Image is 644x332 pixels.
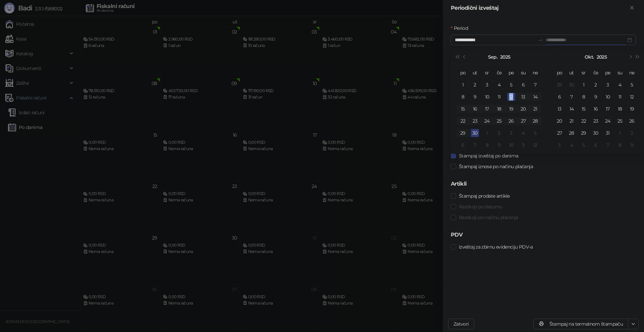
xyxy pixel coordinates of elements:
td: 2025-09-28 [529,115,541,127]
div: 13 [555,105,563,113]
div: 8 [580,93,588,101]
div: 1 [616,129,624,137]
div: 29 [459,129,467,137]
td: 2025-09-08 [457,91,469,103]
td: 2025-10-03 [602,79,614,91]
div: 16 [471,105,479,113]
div: 21 [531,105,539,113]
th: če [590,67,602,79]
td: 2025-10-12 [529,139,541,151]
td: 2025-10-05 [626,79,638,91]
td: 2025-09-03 [481,79,493,91]
div: 15 [459,105,467,113]
div: 5 [628,81,636,89]
th: su [517,67,529,79]
div: 5 [507,81,515,89]
td: 2025-10-09 [493,139,505,151]
td: 2025-09-26 [505,115,517,127]
div: 16 [592,105,600,113]
td: 2025-09-30 [566,79,578,91]
div: 10 [604,93,612,101]
td: 2025-10-07 [566,91,578,103]
td: 2025-09-09 [469,91,481,103]
th: sr [481,67,493,79]
div: 22 [459,117,467,125]
div: 15 [580,105,588,113]
td: 2025-10-11 [517,139,529,151]
td: 2025-10-06 [457,139,469,151]
td: 2025-09-06 [517,79,529,91]
td: 2025-10-03 [505,127,517,139]
div: 12 [628,93,636,101]
td: 2025-11-01 [614,127,626,139]
td: 2025-10-19 [626,103,638,115]
td: 2025-09-24 [481,115,493,127]
td: 2025-09-16 [469,103,481,115]
div: 3 [483,81,491,89]
div: 27 [555,129,563,137]
span: Štampaj izveštaj po danima [456,152,521,159]
td: 2025-09-29 [457,127,469,139]
td: 2025-09-25 [493,115,505,127]
td: 2025-10-06 [553,91,566,103]
td: 2025-09-01 [457,79,469,91]
div: 11 [495,93,503,101]
div: 6 [459,141,467,149]
td: 2025-09-11 [493,91,505,103]
div: 19 [507,105,515,113]
div: 8 [616,141,624,149]
td: 2025-11-08 [614,139,626,151]
td: 2025-11-02 [626,127,638,139]
div: 7 [531,81,539,89]
div: 17 [483,105,491,113]
td: 2025-10-31 [602,127,614,139]
td: 2025-10-01 [481,127,493,139]
td: 2025-10-10 [602,91,614,103]
button: Zatvori [628,4,636,12]
div: 24 [483,117,491,125]
div: 3 [555,141,563,149]
button: Izaberi mesec [488,50,497,64]
div: 7 [471,141,479,149]
button: Izaberi godinu [597,50,607,64]
span: Razdvoji po datumu [456,203,505,210]
th: su [614,67,626,79]
td: 2025-11-09 [626,139,638,151]
div: 2 [592,81,600,89]
div: 5 [580,141,588,149]
div: 26 [507,117,515,125]
div: 11 [616,93,624,101]
td: 2025-10-02 [590,79,602,91]
button: Zatvori [448,319,474,329]
button: Izaberi godinu [500,50,510,64]
td: 2025-10-10 [505,139,517,151]
div: 7 [568,93,576,101]
td: 2025-11-05 [578,139,590,151]
td: 2025-10-16 [590,103,602,115]
div: 25 [495,117,503,125]
td: 2025-10-27 [553,127,566,139]
td: 2025-09-17 [481,103,493,115]
td: 2025-09-12 [505,91,517,103]
div: 20 [555,117,563,125]
div: 12 [507,93,515,101]
div: 14 [568,105,576,113]
td: 2025-10-20 [553,115,566,127]
td: 2025-09-23 [469,115,481,127]
span: swap-right [538,37,543,43]
div: 23 [471,117,479,125]
span: Štampaj prodate artikle [456,192,512,200]
div: 2 [471,81,479,89]
div: 9 [471,93,479,101]
td: 2025-09-05 [505,79,517,91]
div: 18 [616,105,624,113]
div: 4 [568,141,576,149]
label: Period [451,24,472,32]
div: 20 [519,105,527,113]
td: 2025-10-24 [602,115,614,127]
td: 2025-09-22 [457,115,469,127]
div: 14 [531,93,539,101]
div: 5 [531,129,539,137]
div: Periodični izveštaj [451,4,628,12]
td: 2025-10-12 [626,91,638,103]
